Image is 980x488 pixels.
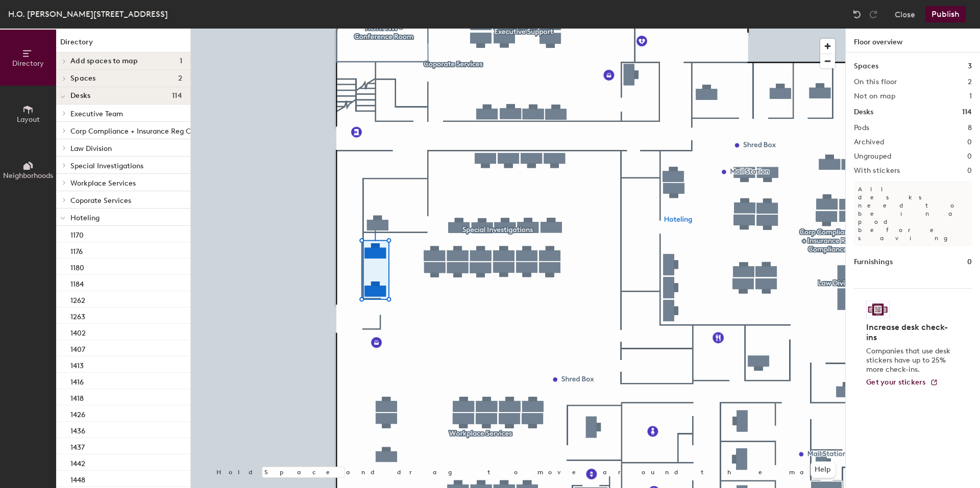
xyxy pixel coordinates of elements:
h2: Not on map [854,92,895,100]
p: 1437 [70,440,85,452]
h2: 1 [969,92,972,100]
p: All desks need to be in a pod before saving [854,181,972,246]
h1: 114 [962,107,972,118]
h2: 0 [967,167,972,175]
span: Hoteling [70,214,100,222]
h2: Ungrouped [854,152,892,161]
h2: With stickers [854,167,900,175]
p: 1407 [70,342,85,354]
span: Layout [17,115,40,124]
a: Get your stickers [866,378,938,387]
p: 1426 [70,407,85,419]
span: Coporate Services [70,196,131,205]
span: Corp Compliance + Insurance Reg Compliance [70,127,226,136]
p: 1442 [70,456,85,468]
h4: Increase desk check-ins [866,322,953,343]
button: Help [811,461,835,478]
p: 1263 [70,310,85,321]
p: 1448 [70,473,85,484]
p: 1262 [70,293,85,305]
p: 1170 [70,228,84,240]
span: 114 [172,92,182,100]
p: 1402 [70,326,86,338]
span: Special Investigations [70,162,143,170]
h2: 8 [968,124,972,132]
span: Neighborhoods [3,171,53,180]
h1: Floor overview [846,29,980,53]
p: 1418 [70,391,84,403]
h2: 0 [967,138,972,146]
button: Publish [925,6,966,22]
div: H.O. [PERSON_NAME][STREET_ADDRESS] [8,8,168,20]
span: Desks [70,92,90,100]
h1: 0 [967,256,972,268]
p: 1180 [70,261,84,272]
h1: Spaces [854,61,878,72]
p: 1416 [70,375,84,387]
span: Law Division [70,144,112,153]
span: Add spaces to map [70,57,138,65]
p: 1436 [70,424,85,435]
img: Sticker logo [866,301,890,318]
h1: 3 [968,61,972,72]
h2: On this floor [854,78,897,86]
h1: Furnishings [854,256,893,268]
span: Workplace Services [70,179,136,188]
span: Spaces [70,74,96,83]
h2: 0 [967,152,972,161]
span: Executive Team [70,110,123,118]
img: Redo [868,9,878,19]
button: Close [895,6,915,22]
h2: Pods [854,124,869,132]
span: 1 [180,57,182,65]
p: 1176 [70,244,83,256]
span: 2 [178,74,182,83]
p: 1413 [70,358,84,370]
p: Companies that use desk stickers have up to 25% more check-ins. [866,347,953,374]
h2: Archived [854,138,884,146]
span: Directory [12,59,44,68]
img: Undo [852,9,862,19]
h2: 2 [968,78,972,86]
h1: Directory [56,37,190,53]
p: 1184 [70,277,84,289]
span: Get your stickers [866,378,926,387]
h1: Desks [854,107,873,118]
